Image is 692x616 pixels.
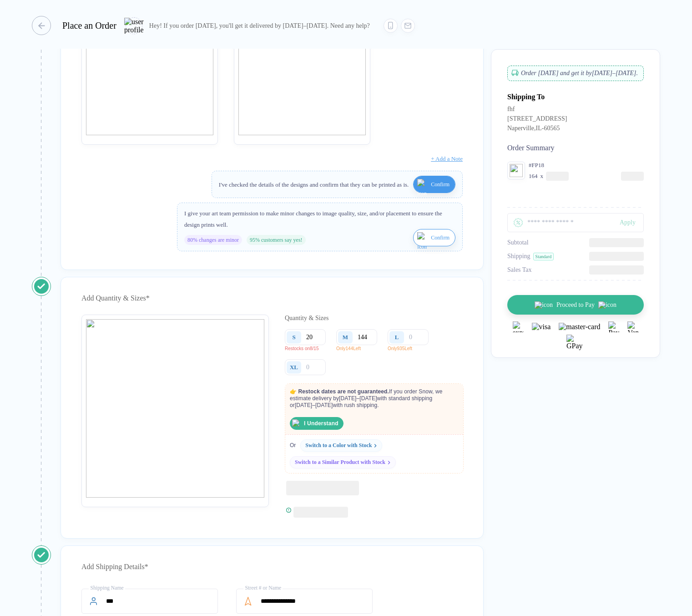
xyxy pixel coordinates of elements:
[81,560,463,574] div: Add Shipping Details
[290,364,298,371] div: XL
[300,439,382,452] a: Switch to a Color with Stock
[305,442,372,449] div: Switch to a Color with Stock
[290,456,396,468] a: Switch to a Similar Product with Stock
[513,321,524,332] img: express
[81,291,463,305] div: Add Quantity & Sizes
[620,219,644,226] div: Apply
[431,230,450,245] span: Confirm
[395,334,399,341] div: L
[532,323,551,331] img: visa
[149,22,370,30] div: Hey! If you order [DATE], you'll get it delivered by [DATE]–[DATE]. Need any help?
[507,295,644,315] button: iconProceed to Payicon
[507,144,644,152] div: Order Summary
[304,420,338,427] strong: I Understand
[184,208,455,230] div: I give your art team permission to make minor changes to image quality, size, and/or placement to...
[529,173,538,180] div: 164
[507,66,644,81] div: Order [DATE] and get it by [DATE]–[DATE] .
[285,315,463,322] div: Quantity & Sizes
[413,229,455,246] button: iconConfirm
[535,301,553,309] img: icon
[292,419,300,428] img: status
[290,417,343,430] button: I Understand
[388,346,435,351] p: Only 935 Left
[606,213,644,232] button: Apply
[292,334,295,341] div: S
[598,301,616,309] img: icon
[124,18,144,34] img: user profile
[184,235,242,245] div: 80% changes are minor
[247,235,306,245] div: 95% customers say yes!
[219,179,409,190] div: I've checked the details of the designs and confirm that they can be printed as is.
[290,388,297,395] span: 👉
[566,335,585,353] img: GPay
[285,346,333,351] p: Restocks on 8/15
[510,164,523,177] img: image_error.svg
[417,179,429,201] img: icon
[295,459,385,466] div: Switch to a Similar Product with Stock
[431,177,450,192] span: Confirm
[559,323,600,331] img: master-card
[608,321,619,332] img: Paypal
[507,125,567,134] div: Naperville , IL - 60565
[627,321,638,332] img: Venmo
[86,319,264,498] img: image_error.svg
[238,8,366,135] img: image_error.svg
[507,239,529,246] div: Subtotal
[431,152,463,166] button: + Add a Note
[533,253,554,260] div: Standard
[507,253,530,260] div: Shipping
[298,388,389,395] strong: Restock dates are not guaranteed.
[62,20,116,31] div: Place an Order
[285,384,459,413] p: If you order S now, we estimate delivery by [DATE]–[DATE] with standard shipping or [DATE]–[DATE]...
[86,8,213,135] img: image_error.svg
[343,334,348,341] div: M
[540,173,545,180] div: x
[529,162,644,169] div: #FP18
[507,115,567,125] div: [STREET_ADDRESS]
[336,346,384,351] p: Only 144 Left
[431,155,463,162] span: + Add a Note
[417,232,429,254] img: icon
[290,442,296,449] span: Or
[507,93,545,101] div: Shipping To
[556,301,595,309] span: Proceed to Pay
[507,106,567,115] div: fhf
[413,176,455,193] button: iconConfirm
[507,266,532,274] div: Sales Tax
